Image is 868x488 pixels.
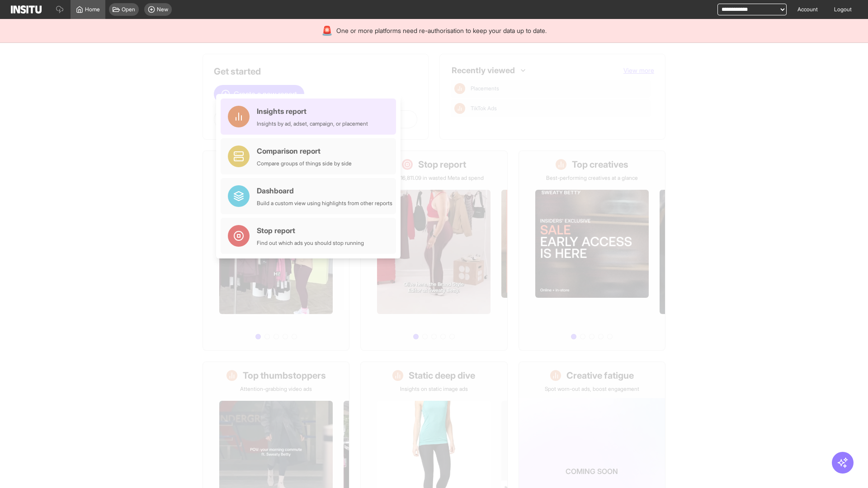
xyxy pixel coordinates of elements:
[257,239,364,247] div: Find out which ads you should stop running
[157,6,168,13] span: New
[257,160,352,167] div: Compare groups of things side by side
[257,185,392,196] div: Dashboard
[257,200,392,207] div: Build a custom view using highlights from other reports
[321,24,333,37] div: 🚨
[257,120,368,127] div: Insights by ad, adset, campaign, or placement
[257,225,364,236] div: Stop report
[85,6,100,13] span: Home
[122,6,135,13] span: Open
[257,106,368,117] div: Insights report
[336,26,547,35] span: One or more platforms need re-authorisation to keep your data up to date.
[257,145,352,156] div: Comparison report
[11,5,42,14] img: Logo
